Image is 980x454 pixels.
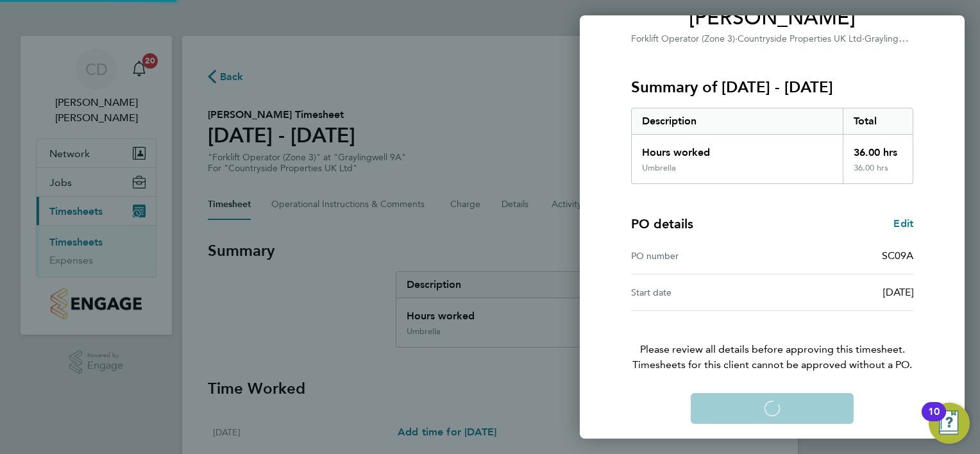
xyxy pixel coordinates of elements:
h4: PO details [631,215,693,233]
span: Timesheets for this client cannot be approved without a PO. [616,357,929,373]
div: Umbrella [642,163,676,173]
div: [DATE] [772,285,913,300]
div: 10 [928,412,940,428]
div: PO number [631,248,772,264]
span: Countryside Properties UK Ltd [738,33,862,44]
span: SC09A [882,249,913,262]
div: Total [843,108,913,134]
div: Summary of 25 - 31 Aug 2025 [631,108,913,184]
p: Please review all details before approving this timesheet. [616,311,929,373]
span: [PERSON_NAME] [631,5,913,31]
div: Hours worked [632,135,843,163]
h3: Summary of [DATE] - [DATE] [631,77,913,97]
span: · [862,33,865,44]
span: Forklift Operator (Zone 3) [631,33,735,44]
a: Edit [893,216,913,231]
span: Edit [893,217,913,230]
span: Graylingwell 9A [865,32,928,44]
div: 36.00 hrs [843,135,913,163]
div: Start date [631,285,772,300]
div: Description [632,108,843,134]
span: · [735,33,738,44]
button: Open Resource Center, 10 new notifications [929,403,970,444]
div: 36.00 hrs [843,163,913,183]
